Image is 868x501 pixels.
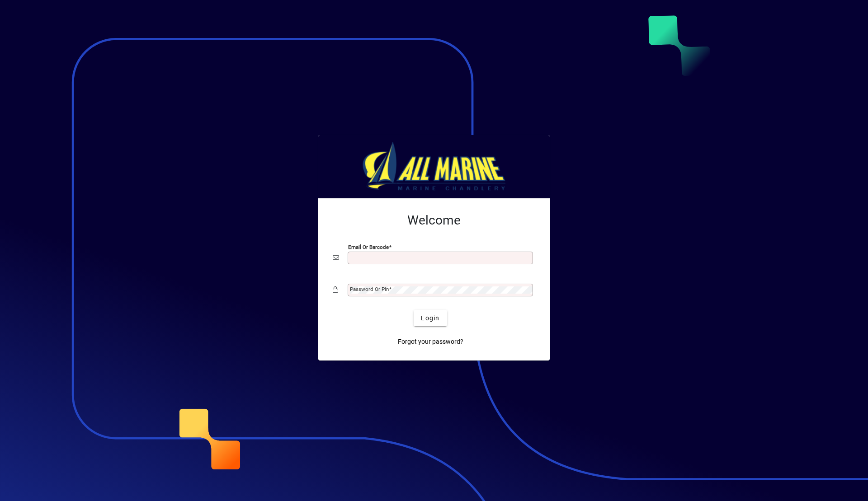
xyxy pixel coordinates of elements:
[414,310,447,326] button: Login
[348,244,389,250] mat-label: Email or Barcode
[394,333,467,350] a: Forgot your password?
[421,314,439,323] span: Login
[350,286,389,292] mat-label: Password or Pin
[333,213,535,228] h2: Welcome
[398,337,463,346] span: Forgot your password?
